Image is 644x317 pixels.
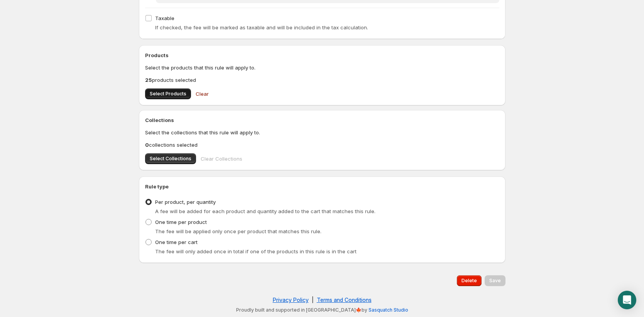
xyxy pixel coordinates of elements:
[145,77,152,83] b: 25
[155,239,198,245] span: One time per cart
[145,141,499,149] p: collections selected
[317,297,372,303] a: Terms and Conditions
[191,86,213,102] button: Clear
[150,156,191,162] span: Select Collections
[143,307,502,313] p: Proudly built and supported in [GEOGRAPHIC_DATA]🍁by
[155,208,375,214] span: A fee will be added for each product and quantity added to the cart that matches this rule.
[618,291,636,309] div: Open Intercom Messenger
[145,142,149,148] b: 0
[312,297,314,303] span: |
[145,116,499,124] h2: Collections
[145,129,499,136] p: Select the collections that this rule will apply to.
[196,90,209,98] span: Clear
[145,76,499,84] p: products selected
[155,219,207,225] span: One time per product
[145,183,499,190] h2: Rule type
[155,24,368,31] span: If checked, the fee will be marked as taxable and will be included in the tax calculation.
[461,278,477,284] span: Delete
[145,64,499,71] p: Select the products that this rule will apply to.
[155,15,174,21] span: Taxable
[273,297,309,303] a: Privacy Policy
[368,307,408,313] a: Sasquatch Studio
[145,153,196,164] button: Select Collections
[150,91,186,97] span: Select Products
[457,275,482,286] button: Delete
[145,51,499,59] h2: Products
[155,248,357,254] span: The fee will only added once in total if one of the products in this rule is in the cart
[145,88,191,99] button: Select Products
[155,228,321,234] span: The fee will be applied only once per product that matches this rule.
[155,199,216,205] span: Per product, per quantity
